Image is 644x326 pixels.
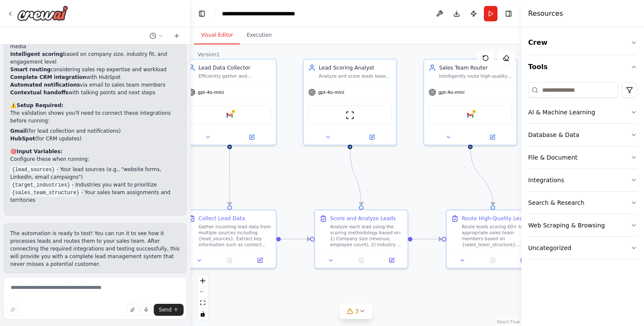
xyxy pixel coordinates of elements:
[10,136,35,142] strong: HubSpot
[10,90,69,96] strong: Contextual handoffs
[471,133,514,142] button: Open in side panel
[10,89,180,96] li: with talking points and next steps
[319,73,391,79] div: Analyze and score leads based on company size, industry fit with {target_industries}, and engagem...
[198,51,220,58] div: Version 1
[439,64,512,72] div: Sales Team Router
[10,155,180,163] p: Configure these when running:
[528,221,605,230] div: Web Scraping & Browsing
[140,304,152,316] button: Click to speak your automation idea
[528,124,637,146] button: Database & Data
[230,133,273,142] button: Open in side panel
[10,127,180,135] li: (for lead collection and notifications)
[466,149,497,206] g: Edge from c9cb61aa-ab4a-4327-b144-47f500bf6c21 to c4a06390-b5fd-497c-9f68-35406a56ae7d
[225,111,234,120] img: Google gmail
[198,64,271,72] div: Lead Data Collector
[423,59,517,146] div: Sales Team RouterIntelligently route high-quality leads to the most appropriate sales team member...
[346,149,365,206] g: Edge from 9afdb591-839b-436c-b1a1-eeb164463296 to 69b8aaa4-63db-4aa9-835e-65873c84effb
[154,304,184,316] button: Send
[10,181,180,189] li: - Industries you want to prioritize
[528,244,571,252] div: Uncategorized
[10,51,63,57] strong: Intelligent scoring
[355,307,359,315] span: 3
[438,89,465,95] span: gpt-4o-mini
[319,64,391,72] div: Lead Scoring Analyst
[340,303,373,319] button: 3
[528,237,637,259] button: Uncategorized
[222,9,318,18] nav: breadcrumb
[462,224,535,248] div: Route leads scoring 60+ to appropriate sales team members based on {sales_team_structure}. Consid...
[528,9,563,19] h4: Resources
[446,210,540,269] div: Route High-Quality LeadsRoute leads scoring 60+ to appropriate sales team members based on {sales...
[10,82,80,88] strong: Automated notifications
[10,230,180,268] p: The automation is ready to test! You can run it to see how it processes leads and routes them to ...
[247,256,273,265] button: Open in side panel
[528,79,637,266] div: Tools
[10,189,81,197] code: {sales_team_structure}
[198,73,271,79] div: Efficiently gather and consolidate lead information from multiple sources including {lead_sources...
[379,256,405,265] button: Open in side panel
[10,128,27,134] strong: Gmail
[10,67,51,73] strong: Smart routing
[17,6,68,21] img: Logo
[197,297,208,309] button: fit view
[412,235,442,243] g: Edge from 69b8aaa4-63db-4aa9-835e-65873c84effb to c4a06390-b5fd-497c-9f68-35406a56ae7d
[198,215,245,222] div: Collect Lead Data
[528,55,637,79] button: Tools
[439,73,512,79] div: Intelligently route high-quality leads to the most appropriate sales team members in {sales_team_...
[17,148,63,154] strong: Input Variables:
[318,89,345,95] span: gpt-4o-mini
[10,166,180,181] li: - Your lead sources (e.g., "website forms, LinkedIn, email campaigns")
[240,26,279,44] button: Execution
[330,215,396,222] div: Score and Analyze Leads
[528,146,637,169] button: File & Document
[197,309,208,320] button: toggle interactivity
[510,256,536,265] button: Open in side panel
[7,304,19,316] button: Improve this prompt
[196,8,208,20] button: Hide left sidebar
[10,135,180,143] li: (for CRM updates)
[194,26,240,44] button: Visual Editor
[10,166,57,174] code: {lead_sources}
[226,149,233,206] g: Edge from f4c9b9a0-5526-4629-9072-fc8c98bf4928 to 34e29e17-00fe-4cc2-a1ad-3524b193aa9f
[170,31,184,41] button: Start a new chat
[528,108,595,116] div: AI & Machine Learning
[10,50,180,66] li: based on company size, industry fit, and engagement level
[10,109,180,125] p: The validation shows you'll need to connect these integrations before running:
[351,133,393,142] button: Open in side panel
[345,256,377,265] button: No output available
[10,189,180,204] li: - Your sales team assignments and territories
[198,224,271,248] div: Gather incoming lead data from multiple sources including {lead_sources}. Extract key information...
[159,306,172,313] span: Send
[477,256,509,265] button: No output available
[528,153,578,162] div: File & Document
[10,102,180,109] h2: ⚠️
[197,286,208,297] button: zoom out
[462,215,529,222] div: Route High-Quality Leads
[197,275,208,320] div: React Flow controls
[17,102,63,108] strong: Setup Required:
[528,176,564,184] div: Integrations
[528,198,584,207] div: Search & Research
[314,210,408,269] div: Score and Analyze LeadsAnalyze each lead using the scoring methodology based on: 1) Company size ...
[466,111,475,120] img: Google gmail
[10,74,86,80] strong: Complete CRM integration
[183,210,277,269] div: Collect Lead DataGather incoming lead data from multiple sources including {lead_sources}. Extrac...
[528,169,637,191] button: Integrations
[303,59,397,146] div: Lead Scoring AnalystAnalyze and score leads based on company size, industry fit with {target_indu...
[197,275,208,286] button: zoom in
[10,73,180,81] li: with HubSpot
[183,59,277,146] div: Lead Data CollectorEfficiently gather and consolidate lead information from multiple sources incl...
[503,8,515,20] button: Hide right sidebar
[10,181,72,189] code: {target_industries}
[281,235,310,243] g: Edge from 34e29e17-00fe-4cc2-a1ad-3524b193aa9f to 69b8aaa4-63db-4aa9-835e-65873c84effb
[10,66,180,73] li: considering sales rep expertise and workload
[528,131,579,139] div: Database & Data
[497,320,520,324] a: React Flow attribution
[198,89,224,95] span: gpt-4o-mini
[10,81,180,89] li: via email to sales team members
[528,214,637,236] button: Web Scraping & Browsing
[345,111,354,120] img: ScrapeWebsiteTool
[528,192,637,214] button: Search & Research
[214,256,246,265] button: No output available
[330,224,403,248] div: Analyze each lead using the scoring methodology based on: 1) Company size (revenue, employee coun...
